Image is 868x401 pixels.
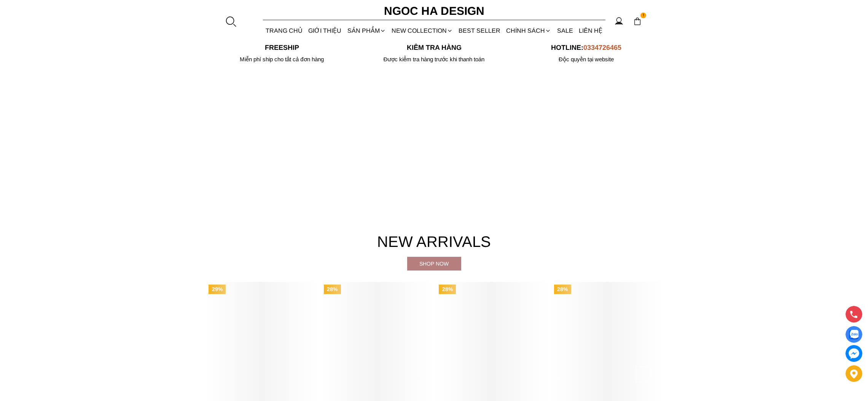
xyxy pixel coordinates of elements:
a: BEST SELLER [456,21,503,41]
a: Display image [846,326,862,343]
p: Được kiểm tra hàng trước khi thanh toán [358,56,510,63]
p: Freeship [206,44,358,52]
a: NEW COLLECTION [389,21,456,41]
a: Shop now [407,257,461,271]
div: Shop now [407,259,461,268]
font: Kiểm tra hàng [407,44,462,51]
a: TRANG CHỦ [263,21,306,41]
h6: Độc quyền tại website [510,56,663,63]
div: SẢN PHẨM [344,21,389,41]
a: Ngoc Ha Design [377,2,491,20]
a: GIỚI THIỆU [306,21,344,41]
p: Hotline: [510,44,663,52]
a: SALE [554,21,576,41]
span: 1 [640,13,647,19]
h4: New Arrivals [206,229,663,254]
div: Miễn phí ship cho tất cả đơn hàng [206,56,358,63]
div: Chính sách [503,21,554,41]
a: LIÊN HỆ [576,21,605,41]
a: messenger [846,345,862,362]
span: 0334726465 [583,44,621,51]
img: img-CART-ICON-ksit0nf1 [633,17,642,25]
img: Display image [849,330,858,339]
